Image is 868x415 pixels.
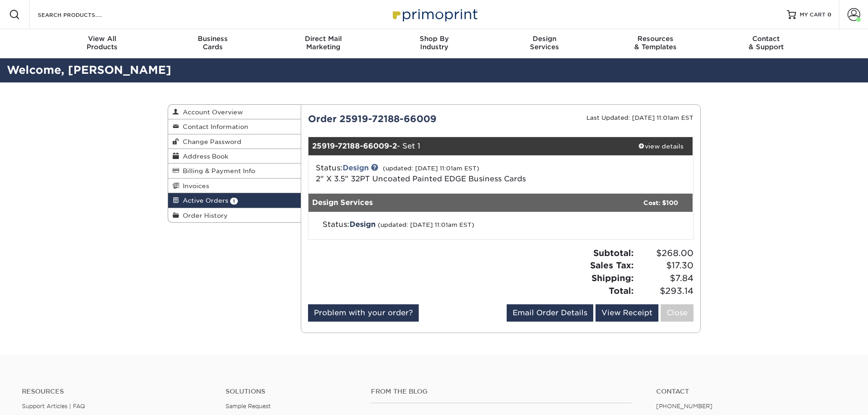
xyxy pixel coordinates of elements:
a: Email Order Details [507,304,593,322]
span: Billing & Payment Info [179,167,255,174]
span: Shop By [379,35,489,43]
a: Resources& Templates [600,29,711,58]
div: Services [489,35,600,51]
div: Status: [309,163,565,184]
small: (updated: [DATE] 11:01am EST) [378,221,474,228]
a: Account Overview [168,105,301,119]
strong: Cost: $100 [643,199,678,206]
span: Design [489,35,600,43]
a: View AllProducts [47,29,158,58]
span: Resources [600,35,711,43]
small: (updated: [DATE] 11:01am EST) [383,165,479,172]
input: SEARCH PRODUCTS..... [37,9,126,20]
h4: Resources [22,388,212,395]
div: & Support [711,35,822,51]
div: - Set 1 [308,137,629,155]
span: $7.84 [637,272,693,285]
a: [PHONE_NUMBER] [656,403,713,410]
a: Direct MailMarketing [268,29,379,58]
span: Change Password [179,138,241,145]
a: BusinessCards [157,29,268,58]
span: View All [47,35,158,43]
strong: Design Services [312,198,373,207]
a: Invoices [168,179,301,193]
a: Active Orders 1 [168,193,301,208]
a: Design [343,164,369,172]
span: Design [349,220,375,229]
div: Status: [316,219,562,230]
a: view details [629,137,693,155]
a: Support Articles | FAQ [22,403,85,410]
div: Marketing [268,35,379,51]
img: Primoprint [389,5,480,24]
span: Contact Information [179,123,248,130]
div: Cards [157,35,268,51]
span: MY CART [800,11,826,19]
span: Order History [179,212,228,219]
a: Shop ByIndustry [379,29,489,58]
div: Order 25919-72188-66009 [301,112,501,126]
span: $293.14 [637,285,693,297]
a: Contact Information [168,119,301,134]
a: DesignServices [489,29,600,58]
div: Industry [379,35,489,51]
span: Active Orders [179,197,228,204]
div: & Templates [600,35,711,51]
a: Contact& Support [711,29,822,58]
span: $268.00 [637,247,693,260]
a: Order History [168,208,301,222]
h4: Solutions [226,388,357,395]
a: Billing & Payment Info [168,164,301,178]
span: Direct Mail [268,35,379,43]
small: Last Updated: [DATE] 11:01am EST [586,114,693,121]
div: view details [629,142,693,151]
strong: 25919-72188-66009-2 [312,142,397,150]
span: Contact [711,35,822,43]
strong: Subtotal: [593,248,634,258]
span: Invoices [179,182,209,190]
a: Close [661,304,693,322]
div: Products [47,35,158,51]
span: 1 [230,198,238,205]
span: Address Book [179,153,228,160]
strong: Shipping: [591,273,634,283]
a: 2" X 3.5" 32PT Uncoated Painted EDGE Business Cards [316,174,526,183]
strong: Sales Tax: [590,260,634,270]
strong: Total: [609,286,634,296]
a: Sample Request [226,403,271,410]
a: View Receipt [596,304,658,322]
a: Address Book [168,149,301,164]
span: 0 [827,11,832,18]
h4: From the Blog [371,388,632,395]
a: Problem with your order? [308,304,419,322]
span: Account Overview [179,108,243,116]
a: Change Password [168,134,301,149]
a: Contact [656,388,846,395]
span: $17.30 [637,259,693,272]
span: Business [157,35,268,43]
